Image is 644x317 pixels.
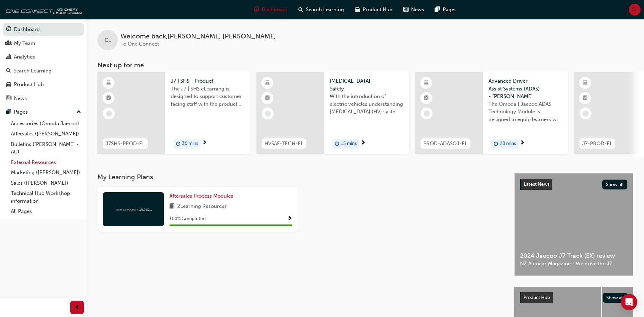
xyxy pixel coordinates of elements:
a: Product HubShow all [520,292,628,303]
span: duration-icon [335,139,339,148]
a: Latest NewsShow all2024 Jaecoo J7 Track (EX) reviewNZ Autocar Magazine - We drive the J7. [514,173,633,276]
span: learningRecordVerb_NONE-icon [424,111,430,117]
span: booktick-icon [583,94,588,103]
a: news-iconNews [398,3,429,17]
span: Aftersales Process Modules [169,193,233,199]
span: chart-icon [6,54,11,60]
a: Sales ([PERSON_NAME]) [8,178,84,188]
span: HVSAF-TECH-EL [264,140,303,148]
span: duration-icon [176,139,181,148]
span: learningRecordVerb_NONE-icon [265,111,271,117]
div: Product Hub [14,81,44,88]
span: learningResourceType_ELEARNING-icon [265,79,270,87]
span: pages-icon [435,5,440,14]
span: duration-icon [494,139,498,148]
span: With the introduction of electric vehicles understanding [MEDICAL_DATA] (HV) systems is critical ... [330,93,404,116]
a: pages-iconPages [429,3,462,17]
span: To One Connect [121,41,159,47]
span: car-icon [355,5,360,14]
button: Show Progress [287,215,292,223]
div: My Team [14,39,35,47]
a: All Pages [8,206,84,217]
span: pages-icon [6,109,11,115]
span: PROD-ADASOJ-EL [423,140,467,148]
div: Open Intercom Messenger [621,294,637,310]
span: J7 | SHS - Product [171,77,245,85]
span: Product Hub [363,6,392,14]
a: HVSAF-TECH-EL[MEDICAL_DATA] - SafetyWith the introduction of electric vehicles understanding [MED... [256,72,409,154]
span: learningRecordVerb_NONE-icon [106,111,112,117]
span: The Omoda | Jaecoo ADAS Technology Module is designed to equip learners with essential knowledge ... [489,100,563,123]
span: Search Learning [306,6,344,14]
span: Pages [443,6,457,14]
span: Latest News [524,181,550,187]
span: search-icon [6,68,11,74]
a: Aftersales ([PERSON_NAME]) [8,129,84,139]
button: Show all [602,180,628,189]
span: book-icon [169,202,174,211]
a: News [3,92,84,105]
img: oneconnect [3,3,81,16]
a: Product Hub [3,78,84,91]
span: guage-icon [6,27,11,33]
span: booktick-icon [265,94,270,103]
h3: My Learning Plans [97,173,503,181]
a: Technical Hub Workshop information [8,188,84,206]
span: 30 mins [182,140,198,148]
div: News [14,95,27,102]
span: 15 mins [341,140,357,148]
span: news-icon [6,96,11,102]
a: Aftersales Process Modules [169,192,236,200]
a: PROD-ADASOJ-ELAdvanced Driver Assist Systems (ADAS) - [PERSON_NAME]The Omoda | Jaecoo ADAS Techno... [415,72,568,154]
span: CL [631,6,638,14]
a: J7SHS-PROD-ELJ7 | SHS - ProductThe J7 | SHS eLearning is designed to support customer facing staf... [97,72,250,154]
span: Product Hub [523,295,550,300]
span: CL [105,36,111,44]
span: guage-icon [254,5,259,14]
span: 20 mins [500,140,516,148]
a: Marketing ([PERSON_NAME]) [8,167,84,178]
img: oneconnect [115,206,152,212]
button: Pages [3,106,84,118]
a: Bulletins ([PERSON_NAME] - AU) [8,139,84,157]
div: Pages [14,108,28,116]
span: Show Progress [287,216,292,222]
div: Analytics [14,53,35,61]
div: Search Learning [14,67,52,75]
span: [MEDICAL_DATA] - Safety [330,77,404,93]
a: Analytics [3,51,84,63]
span: News [411,6,424,14]
span: people-icon [6,40,11,47]
h3: Next up for me [87,61,644,69]
span: learningResourceType_ELEARNING-icon [424,79,429,87]
button: Show all [603,293,628,303]
span: The J7 | SHS eLearning is designed to support customer facing staff with the product and sales in... [171,85,245,108]
span: learningResourceType_ELEARNING-icon [106,79,111,87]
a: Latest NewsShow all [520,179,627,190]
span: Advanced Driver Assist Systems (ADAS) - [PERSON_NAME] [489,77,563,100]
a: Dashboard [3,23,84,36]
span: news-icon [403,5,408,14]
span: booktick-icon [106,94,111,103]
span: Welcome back , [PERSON_NAME] [PERSON_NAME] [121,33,276,40]
a: car-iconProduct Hub [349,3,398,17]
span: 2 Learning Resources [177,202,227,211]
button: CL [629,4,641,16]
a: External Resources [8,157,84,168]
a: guage-iconDashboard [249,3,293,17]
span: search-icon [298,5,303,14]
span: learningRecordVerb_NONE-icon [583,111,589,117]
span: learningResourceType_ELEARNING-icon [583,79,588,87]
a: Search Learning [3,65,84,77]
span: J7-PROD-EL [582,140,612,148]
span: booktick-icon [424,94,429,103]
button: DashboardMy TeamAnalyticsSearch LearningProduct HubNews [3,22,84,106]
span: 100 % Completed [169,215,206,223]
span: prev-icon [75,303,80,312]
span: J7SHS-PROD-EL [106,140,145,148]
span: next-icon [520,140,525,146]
span: up-icon [76,108,81,117]
a: Accessories (Omoda Jaecoo) [8,118,84,129]
span: next-icon [361,140,366,146]
span: Dashboard [262,6,288,14]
